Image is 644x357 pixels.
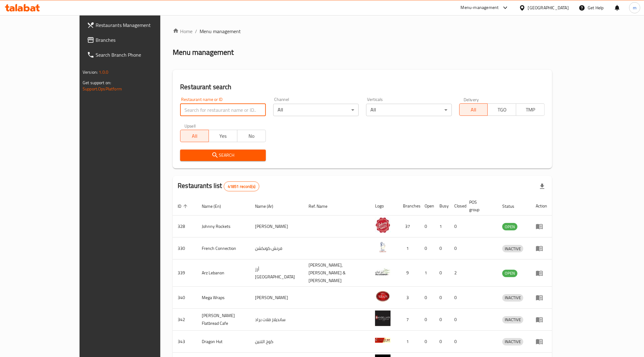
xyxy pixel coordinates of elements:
[536,316,547,323] div: Menu
[464,97,479,102] label: Delivery
[502,270,517,277] span: OPEN
[366,104,452,116] div: All
[83,68,98,76] span: Version:
[420,197,434,216] th: Open
[420,287,434,309] td: 0
[434,216,449,237] td: 1
[449,331,464,353] td: 0
[195,28,197,35] li: /
[434,287,449,309] td: 0
[83,79,111,87] span: Get support on:
[536,245,547,252] div: Menu
[82,33,187,47] a: Branches
[197,237,250,259] td: French Connection
[420,237,434,259] td: 0
[449,287,464,309] td: 0
[449,216,464,237] td: 0
[449,309,464,331] td: 0
[99,68,108,76] span: 1.0.0
[255,202,281,210] span: Name (Ar)
[209,130,237,142] button: Yes
[502,294,523,301] span: INACTIVE
[178,202,189,210] span: ID
[180,150,266,161] button: Search
[273,104,359,116] div: All
[398,309,420,331] td: 7
[531,197,552,216] th: Action
[528,4,569,11] div: [GEOGRAPHIC_DATA]
[449,237,464,259] td: 0
[250,309,304,331] td: سانديلاز فلات براد
[96,21,182,29] span: Restaurants Management
[197,331,250,353] td: Dragon Hut
[434,309,449,331] td: 0
[502,338,523,346] div: INACTIVE
[250,216,304,237] td: [PERSON_NAME]
[197,309,250,331] td: [PERSON_NAME] Flatbread Cafe
[462,105,486,114] span: All
[96,36,182,44] span: Branches
[250,287,304,309] td: [PERSON_NAME]
[224,181,259,191] div: Total records count
[536,269,547,277] div: Menu
[536,294,547,301] div: Menu
[96,51,182,59] span: Search Branch Phone
[237,130,266,142] button: No
[250,331,304,353] td: كوخ التنين
[398,259,420,287] td: 9
[211,132,235,141] span: Yes
[459,103,488,116] button: All
[398,197,420,216] th: Branches
[202,202,229,210] span: Name (En)
[502,245,523,252] span: INACTIVE
[502,223,517,230] span: OPEN
[420,216,434,237] td: 0
[490,105,514,114] span: TGO
[449,197,464,216] th: Closed
[184,124,196,128] label: Upsell
[375,333,391,348] img: Dragon Hut
[82,18,187,33] a: Restaurants Management
[502,338,523,345] span: INACTIVE
[420,259,434,287] td: 1
[398,216,420,237] td: 37
[185,151,261,159] span: Search
[83,85,122,93] a: Support.OpsPlatform
[434,237,449,259] td: 0
[375,264,391,280] img: Arz Lebanon
[370,197,398,216] th: Logo
[502,316,523,324] div: INACTIVE
[82,47,187,62] a: Search Branch Phone
[461,4,499,11] div: Menu-management
[502,294,523,302] div: INACTIVE
[197,287,250,309] td: Mega Wraps
[536,338,547,345] div: Menu
[519,105,542,114] span: TMP
[178,181,259,191] h2: Restaurants list
[197,259,250,287] td: Arz Lebanon
[304,259,370,287] td: [PERSON_NAME],[PERSON_NAME] & [PERSON_NAME]
[536,223,547,230] div: Menu
[309,202,336,210] span: Ref. Name
[375,311,391,326] img: Sandella's Flatbread Cafe
[375,239,391,255] img: French Connection
[487,103,516,116] button: TGO
[183,132,206,141] span: All
[375,217,391,233] img: Johnny Rockets
[420,331,434,353] td: 0
[469,198,490,213] span: POS group
[180,82,545,92] h2: Restaurant search
[398,331,420,353] td: 1
[173,28,552,35] nav: breadcrumb
[420,309,434,331] td: 0
[434,197,449,216] th: Busy
[375,289,391,304] img: Mega Wraps
[535,179,550,194] div: Export file
[200,28,241,35] span: Menu management
[434,331,449,353] td: 0
[633,4,637,11] span: m
[398,287,420,309] td: 3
